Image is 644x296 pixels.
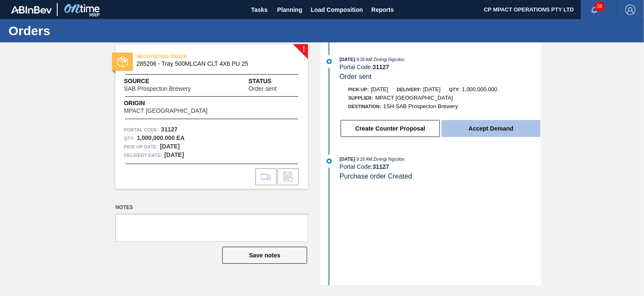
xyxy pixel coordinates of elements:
[124,99,229,108] span: Origin
[348,87,369,92] span: Pick up:
[340,57,355,62] span: [DATE]
[355,57,372,62] span: - 9:28 AM
[449,87,460,92] span: Qty:
[255,168,277,185] div: Go to Load Composition
[340,73,372,80] span: Order sent
[340,163,541,170] div: Portal Code:
[341,120,440,137] button: Create Counter Proposal
[327,159,332,164] img: atual
[124,108,207,114] span: MPACT [GEOGRAPHIC_DATA]
[160,143,179,150] strong: [DATE]
[124,86,191,92] span: SAB Prospecton Brewery
[372,64,389,70] strong: 31127
[442,120,540,137] button: Accept Demand
[277,5,302,15] span: Planning
[372,163,389,170] strong: 31127
[250,5,269,15] span: Tasks
[327,59,332,64] img: atual
[372,156,404,162] span: : Ziningi Ngcobo
[124,151,162,159] span: Delivery Date:
[137,52,255,61] span: NEGOTIATING ORDER
[8,26,159,36] h1: Orders
[124,126,159,134] span: Portal Code:
[383,103,458,109] span: 1SH-SAB Prospecton Brewery
[348,104,381,109] span: Destination:
[348,95,373,101] span: Supplier:
[340,64,541,70] div: Portal Code:
[311,5,363,15] span: Load Composition
[581,4,608,16] button: Notifications
[137,134,185,141] strong: 1,000,000.000 EA
[397,87,421,92] span: Delivery:
[372,5,394,15] span: Reports
[340,156,355,162] span: [DATE]
[115,201,308,214] label: Notes
[161,126,178,133] strong: 31127
[375,95,453,101] span: MPACT [GEOGRAPHIC_DATA]
[222,247,307,264] button: Save notes
[137,61,291,67] span: 285206 - Tray 500MLCAN CLT 4X6 PU 25
[249,77,300,86] span: Status
[124,77,216,86] span: Source
[11,6,52,14] img: TNhmsLtSVTkK8tSr43FrP2fwEKptu5GPRR3wAAAABJRU5ErkJggg==
[164,151,184,158] strong: [DATE]
[340,173,412,180] span: Purchase order Created
[595,2,604,11] span: 38
[423,86,441,92] span: [DATE]
[625,5,636,15] img: Logout
[124,142,158,151] span: Pick up Date:
[462,86,497,92] span: 1,000,000.000
[355,157,372,162] span: - 9:28 AM
[277,168,299,185] div: Inform order change
[249,86,277,92] span: Order sent
[117,56,128,67] img: status
[371,86,388,92] span: [DATE]
[372,57,404,62] span: : Ziningi Ngcobo
[124,134,134,142] span: Qty :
